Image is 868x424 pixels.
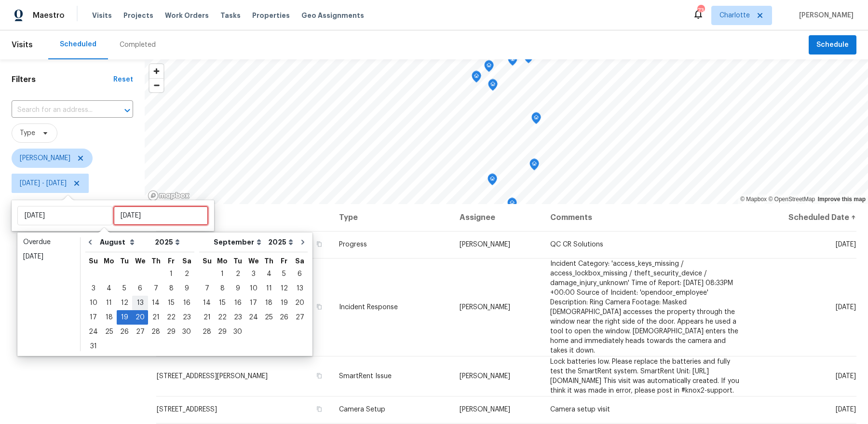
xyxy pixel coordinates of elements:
div: 20 [132,311,148,324]
div: Sat Aug 02 2025 [179,267,194,281]
h1: Filters [12,75,113,84]
div: Sat Aug 23 2025 [179,310,194,325]
div: 2 [179,267,194,281]
a: OpenStreetMap [768,196,815,203]
select: Month [211,235,266,249]
th: Comments [542,204,753,231]
div: Sat Aug 09 2025 [179,281,194,296]
div: 23 [179,311,194,324]
abbr: Wednesday [248,258,259,264]
a: Improve this map [818,196,866,203]
div: Wed Aug 20 2025 [132,310,148,325]
abbr: Friday [281,258,287,264]
div: 16 [230,296,245,310]
div: 22 [163,311,179,324]
div: 7 [199,282,215,295]
span: SmartRent Issue [339,373,392,380]
span: [PERSON_NAME] [20,153,70,163]
div: Wed Sep 24 2025 [245,310,261,325]
div: Fri Sep 05 2025 [276,267,292,281]
span: [DATE] [836,373,856,380]
div: [DATE] [23,252,74,261]
div: Thu Aug 28 2025 [148,325,163,339]
div: 27 [292,311,308,324]
div: Sat Aug 16 2025 [179,296,194,310]
div: 15 [163,296,179,310]
div: Wed Sep 03 2025 [245,267,261,281]
div: Map marker [488,79,498,94]
div: 5 [117,282,132,295]
button: Copy Address [315,371,324,380]
div: 1 [163,267,179,281]
div: 11 [101,296,117,310]
div: Reset [113,75,133,84]
div: Mon Aug 18 2025 [101,310,117,325]
div: 26 [117,325,132,339]
div: 17 [245,296,261,310]
div: 3 [85,282,101,295]
div: Mon Aug 04 2025 [101,281,117,296]
div: Mon Sep 22 2025 [215,310,230,325]
div: Tue Sep 02 2025 [230,267,245,281]
div: Thu Sep 25 2025 [261,310,276,325]
select: Year [152,235,182,249]
div: 14 [148,296,163,310]
div: 6 [292,267,308,281]
th: Assignee [452,204,542,231]
div: 8 [215,282,230,295]
div: Wed Sep 17 2025 [245,296,261,310]
div: 12 [117,296,132,310]
div: Sun Aug 24 2025 [85,325,101,339]
div: Mon Aug 11 2025 [101,296,117,310]
abbr: Thursday [264,258,273,264]
div: Wed Sep 10 2025 [245,281,261,296]
div: 15 [215,296,230,310]
div: 10 [85,296,101,310]
div: 29 [163,325,179,339]
button: Zoom out [149,78,163,92]
th: Type [331,204,452,231]
div: 18 [101,311,117,324]
div: Wed Aug 13 2025 [132,296,148,310]
div: Sat Sep 06 2025 [292,267,308,281]
div: Fri Aug 29 2025 [163,325,179,339]
span: Camera setup visit [550,406,610,413]
abbr: Monday [104,258,114,264]
abbr: Tuesday [120,258,129,264]
div: Thu Sep 18 2025 [261,296,276,310]
input: Start date [17,206,112,225]
span: [PERSON_NAME] [460,241,510,248]
div: Tue Sep 30 2025 [230,325,245,339]
div: 25 [261,311,276,324]
div: Map marker [472,71,481,86]
div: Fri Sep 19 2025 [276,296,292,310]
div: 13 [132,296,148,310]
button: Zoom in [149,64,163,78]
div: 8 [163,282,179,295]
span: Type [20,128,35,138]
div: Overdue [23,237,74,247]
span: [STREET_ADDRESS] [157,406,217,413]
div: Wed Aug 06 2025 [132,281,148,296]
div: Tue Sep 23 2025 [230,310,245,325]
span: [PERSON_NAME] [460,304,510,311]
div: Sat Sep 20 2025 [292,296,308,310]
span: [DATE] [836,406,856,413]
div: Sun Sep 14 2025 [199,296,215,310]
span: [DATE] [836,241,856,248]
div: 24 [85,325,101,339]
div: Fri Aug 08 2025 [163,281,179,296]
div: Mon Aug 25 2025 [101,325,117,339]
div: 31 [85,340,101,353]
div: Tue Sep 09 2025 [230,281,245,296]
span: Incident Response [339,304,398,311]
abbr: Monday [217,258,228,264]
div: Thu Sep 11 2025 [261,281,276,296]
div: Thu Sep 04 2025 [261,267,276,281]
span: [DATE] [836,304,856,311]
div: 73 [697,6,704,15]
div: 7 [148,282,163,295]
span: Tasks [220,12,241,19]
div: Fri Aug 22 2025 [163,310,179,325]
